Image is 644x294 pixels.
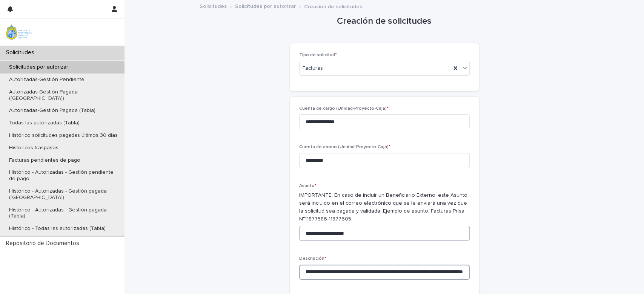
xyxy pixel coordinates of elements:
p: IMPORTANTE: En caso de incluir un Beneficiario Externo, este Asunto será incluido en el correo el... [299,191,470,223]
p: Repositorio de Documentos [3,240,85,247]
p: Histórico - Autorizadas - Gestión pagada (Tabla) [3,207,124,220]
span: Asunto [299,184,317,188]
p: Creación de solicitudes [304,2,362,10]
p: Autorizadas-Gestión Pagada ([GEOGRAPHIC_DATA]) [3,89,124,102]
h1: Creación de solicitudes [290,16,479,27]
p: Autorizadas-Gestión Pendiente [3,77,91,83]
a: Solicitudes por autorizar [235,2,296,10]
span: Descripción [299,256,326,261]
p: Autorizadas-Gestión Pagada (Tabla) [3,107,101,114]
img: iqsleoUpQLaG7yz5l0jK [6,24,32,40]
p: Historicos traspasos [3,145,65,151]
p: Histórico - Autorizadas - Gestión pagada ([GEOGRAPHIC_DATA]) [3,188,124,201]
p: Histórico solicitudes pagadas últimos 30 días [3,132,124,139]
p: Solicitudes por autorizar [3,64,74,70]
span: Facturas [303,64,323,72]
p: Solicitudes [3,49,40,56]
p: Facturas pendientes de pago [3,157,86,164]
span: Tipo de solicitud [299,53,337,57]
span: Cuenta de abono (Unidad-Proyecto-Caja) [299,145,390,149]
p: Histórico - Autorizadas - Gestión pendiente de pago [3,169,124,182]
span: Cuenta de cargo (Unidad-Proyecto-Caja) [299,106,389,111]
a: Solicitudes [200,2,227,10]
p: Histórico - Todas las autorizadas (Tabla) [3,225,112,232]
p: Todas las autorizadas (Tabla) [3,120,86,126]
